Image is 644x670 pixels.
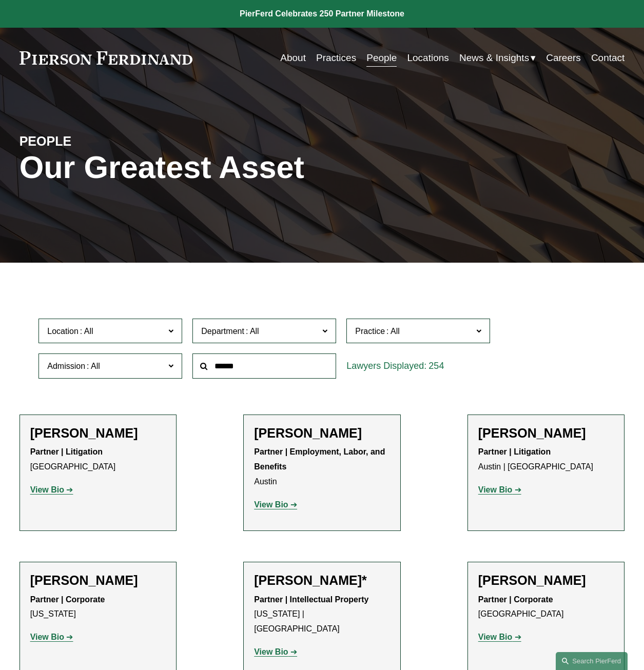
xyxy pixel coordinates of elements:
a: View Bio [30,633,73,641]
a: View Bio [30,485,73,494]
strong: View Bio [254,500,288,509]
h4: PEOPLE [19,133,171,150]
a: View Bio [478,485,521,494]
p: Austin [254,445,390,489]
a: About [280,48,306,68]
h2: [PERSON_NAME] [478,425,614,441]
h2: [PERSON_NAME] [30,425,166,441]
strong: View Bio [478,485,512,494]
a: Locations [407,48,448,68]
strong: View Bio [478,633,512,641]
h1: Our Greatest Asset [19,150,423,186]
strong: Partner | Corporate [478,595,553,604]
strong: View Bio [254,647,288,656]
a: Careers [546,48,581,68]
a: View Bio [478,633,521,641]
a: View Bio [254,647,297,656]
strong: View Bio [30,485,64,494]
p: [GEOGRAPHIC_DATA] [478,593,614,622]
span: Admission [47,362,85,370]
p: [GEOGRAPHIC_DATA] [30,445,166,475]
span: 254 [428,361,444,371]
a: folder dropdown [459,48,536,68]
h2: [PERSON_NAME]* [254,573,390,588]
strong: Partner | Intellectual Property [254,595,368,604]
a: Practices [316,48,356,68]
p: [US_STATE] | [GEOGRAPHIC_DATA] [254,593,390,637]
strong: View Bio [30,633,64,641]
strong: Partner | Litigation [478,447,551,456]
span: Department [201,327,244,336]
strong: Partner | Corporate [30,595,105,604]
p: [US_STATE] [30,593,166,622]
p: Austin | [GEOGRAPHIC_DATA] [478,445,614,475]
strong: Partner | Employment, Labor, and Benefits [254,447,387,471]
a: Search this site [556,652,628,670]
strong: Partner | Litigation [30,447,103,456]
h2: [PERSON_NAME] [478,573,614,588]
a: Contact [591,48,625,68]
h2: [PERSON_NAME] [254,425,390,441]
span: Location [47,327,79,336]
h2: [PERSON_NAME] [30,573,166,588]
span: Practice [355,327,385,336]
a: People [366,48,397,68]
span: News & Insights [459,49,529,67]
a: View Bio [254,500,297,509]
